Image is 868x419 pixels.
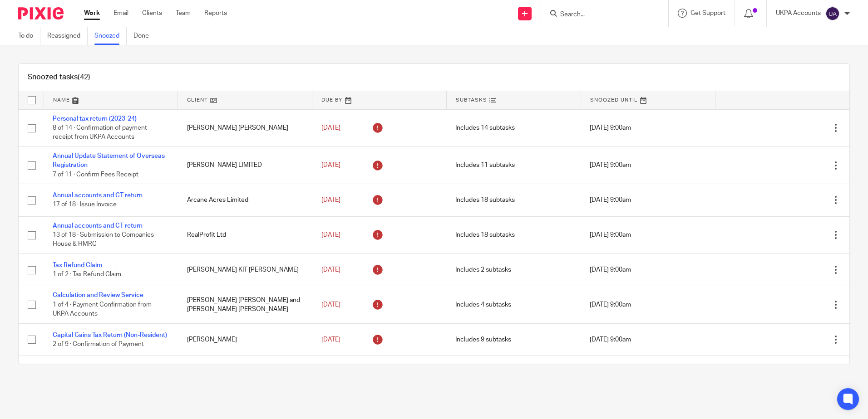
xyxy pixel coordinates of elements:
[455,232,515,238] span: Includes 18 subtasks
[776,9,821,18] p: UKPA Accounts
[18,27,40,45] a: To do
[53,262,102,268] a: Tax Refund Claim
[455,267,511,273] span: Includes 2 subtasks
[53,171,138,178] span: 7 of 11 · Confirm Fees Receipt
[53,271,121,278] span: 1 of 2 · Tax Refund Claim
[590,162,631,169] span: [DATE] 9:00am
[53,153,165,168] a: Annual Update Statement of Overseas Registration
[176,9,191,18] a: Team
[590,125,631,131] span: [DATE] 9:00am
[178,254,312,286] td: [PERSON_NAME] KIT [PERSON_NAME]
[825,6,840,21] img: svg%3E
[321,197,340,203] span: [DATE]
[53,341,144,347] span: 2 of 9 · Confirmation of Payment
[53,202,117,208] span: 17 of 18 · Issue Invoice
[455,197,515,203] span: Includes 18 subtasks
[590,267,631,273] span: [DATE] 9:00am
[455,336,511,343] span: Includes 9 subtasks
[133,27,156,45] a: Done
[53,302,152,317] span: 1 of 4 · Payment Confirmation from UKPA Accounts
[178,184,312,216] td: Arcane Acres Limited
[142,9,162,18] a: Clients
[178,286,312,323] td: [PERSON_NAME] [PERSON_NAME] and [PERSON_NAME] [PERSON_NAME]
[455,162,515,169] span: Includes 11 subtasks
[321,302,340,308] span: [DATE]
[456,97,487,102] span: Subtasks
[455,125,515,131] span: Includes 14 subtasks
[47,27,88,45] a: Reassigned
[113,9,128,18] a: Email
[78,73,90,81] span: (42)
[321,162,340,168] span: [DATE]
[590,197,631,203] span: [DATE] 9:00am
[178,146,312,184] td: [PERSON_NAME] LIMITED
[590,302,631,308] span: [DATE] 9:00am
[53,232,154,248] span: 13 of 18 · Submission to Companies House & HMRC
[455,302,511,308] span: Includes 4 subtasks
[53,223,143,229] a: Annual accounts and CT return
[321,336,340,343] span: [DATE]
[590,232,631,238] span: [DATE] 9:00am
[321,232,340,238] span: [DATE]
[28,73,90,82] h1: Snoozed tasks
[178,109,312,146] td: [PERSON_NAME] [PERSON_NAME]
[178,216,312,253] td: RealProfit Ltd
[690,10,725,16] span: Get Support
[53,292,143,298] a: Calculation and Review Service
[590,336,631,343] span: [DATE] 9:00am
[53,125,147,141] span: 8 of 14 · Confirmation of payment receipt from UKPA Accounts
[204,9,227,18] a: Reports
[559,11,641,19] input: Search
[84,9,100,18] a: Work
[53,116,137,122] a: Personal tax return (2023-24)
[178,323,312,356] td: [PERSON_NAME]
[321,267,340,273] span: [DATE]
[18,7,64,19] img: Pixie
[53,332,167,338] a: Capital Gains Tax Return (Non-Resident)
[178,356,312,388] td: [PERSON_NAME] [PERSON_NAME]
[321,125,340,131] span: [DATE]
[53,192,143,199] a: Annual accounts and CT return
[94,27,127,45] a: Snoozed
